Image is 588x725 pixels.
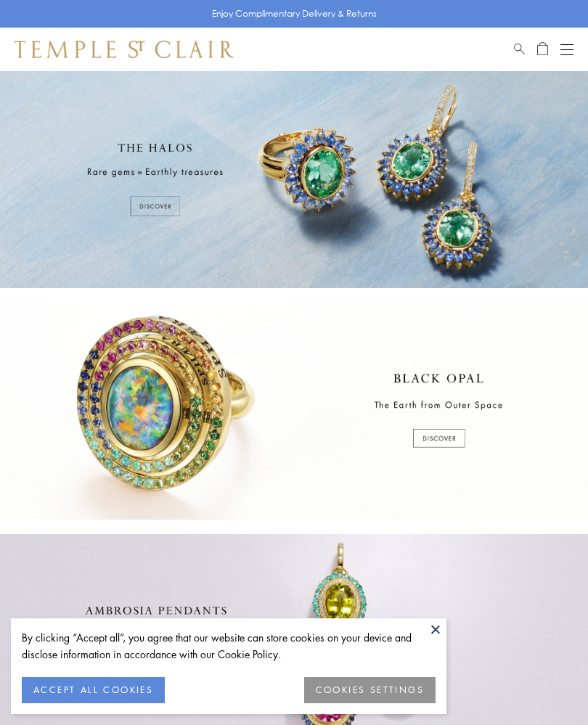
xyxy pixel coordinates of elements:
[15,41,234,58] img: Temple St. Clair
[560,41,573,58] button: Open navigation
[212,7,377,21] p: Enjoy Complimentary Delivery & Returns
[537,41,548,58] a: Open Shopping Bag
[304,677,436,703] button: COOKIES SETTINGS
[22,629,436,663] div: By clicking “Accept all”, you agree that our website can store cookies on your device and disclos...
[514,41,525,58] a: Search
[515,657,573,710] iframe: Gorgias live chat messenger
[22,677,165,703] button: ACCEPT ALL COOKIES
